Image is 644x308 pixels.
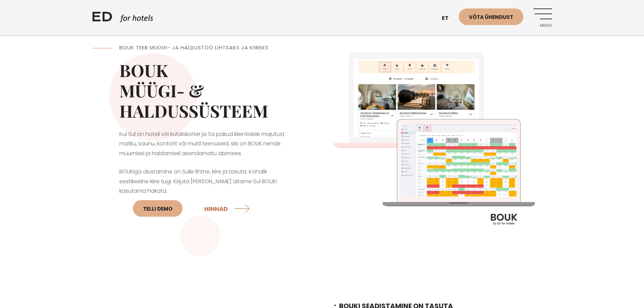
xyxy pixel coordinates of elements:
a: HINNAD [204,199,252,217]
a: ED HOTELS [92,10,153,27]
p: BOUKiga alustamine on Sulle lihtne, kiire ja tasuta. Kohalik eestikeelne kiire tugi. Kirjuta [PER... [119,167,295,221]
p: Kui Sul on hotell või külaliskorter ja Sa pakud klientidele majutust matku, saunu, kontorit või m... [119,129,295,159]
h2: BOUK MÜÜGI- & HALDUSSÜSTEEM [119,60,295,121]
a: et [438,10,459,27]
a: Menüü [533,8,552,27]
span: BOUK TEEB MÜÜGI- JA HALDUSTÖÖ LIHTSAKS JA KIIREKS [119,44,269,51]
a: Telli DEMO [133,200,183,217]
span: Menüü [533,24,552,28]
a: Võta ühendust [459,8,523,25]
